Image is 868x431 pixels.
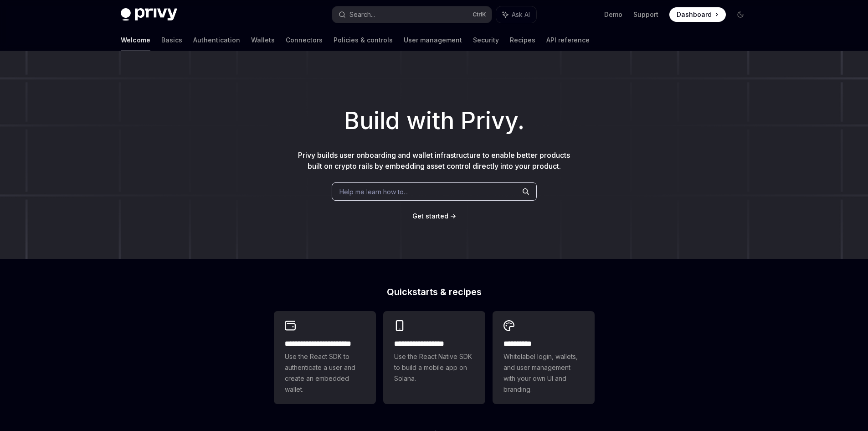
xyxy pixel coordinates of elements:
[334,29,393,51] a: Policies & controls
[285,351,365,395] span: Use the React SDK to authenticate a user and create an embedded wallet.
[286,29,323,51] a: Connectors
[493,311,595,404] a: **** *****Whitelabel login, wallets, and user management with your own UI and branding.
[274,287,595,296] h2: Quickstarts & recipes
[121,8,177,21] img: dark logo
[503,351,584,395] span: Whitelabel login, wallets, and user management with your own UI and branding.
[404,29,462,51] a: User management
[496,6,536,23] button: Ask AI
[394,351,474,384] span: Use the React Native SDK to build a mobile app on Solana.
[473,29,499,51] a: Security
[633,10,658,19] a: Support
[121,29,150,51] a: Welcome
[383,311,485,404] a: **** **** **** ***Use the React Native SDK to build a mobile app on Solana.
[604,10,622,19] a: Demo
[332,6,492,23] button: Search...CtrlK
[349,9,375,20] div: Search...
[512,10,530,19] span: Ask AI
[510,29,535,51] a: Recipes
[251,29,275,51] a: Wallets
[193,29,240,51] a: Authentication
[677,10,712,19] span: Dashboard
[15,103,853,139] h1: Build with Privy.
[412,212,448,220] span: Get started
[733,7,748,22] button: Toggle dark mode
[339,187,409,197] span: Help me learn how to…
[161,29,182,51] a: Basics
[298,151,570,171] span: Privy builds user onboarding and wallet infrastructure to enable better products built on crypto ...
[473,11,486,18] span: Ctrl K
[669,7,726,22] a: Dashboard
[412,212,448,221] a: Get started
[546,29,590,51] a: API reference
